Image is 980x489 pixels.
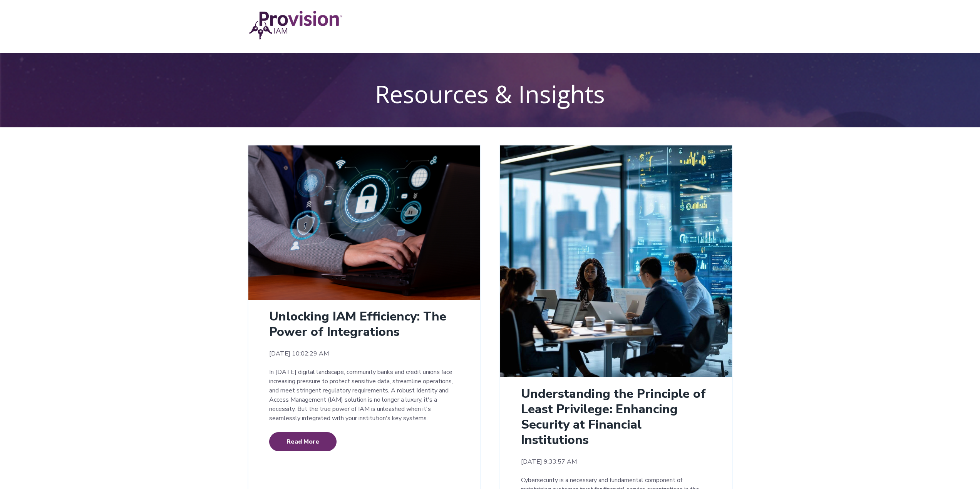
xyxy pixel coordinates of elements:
time: [DATE] 10:02:29 AM [269,349,459,358]
img: Provision IAM [248,10,344,41]
span: Resources & Insights [375,78,605,110]
p: In [DATE] digital landscape, community banks and credit unions face increasing pressure to protec... [269,367,459,423]
time: [DATE] 9:33:57 AM [521,457,711,466]
a: Read More [269,432,337,451]
a: Understanding the Principle of Least Privilege: Enhancing Security at Financial Institutions [521,386,706,448]
a: Unlocking IAM Efficiency: The Power of Integrations [269,308,446,340]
